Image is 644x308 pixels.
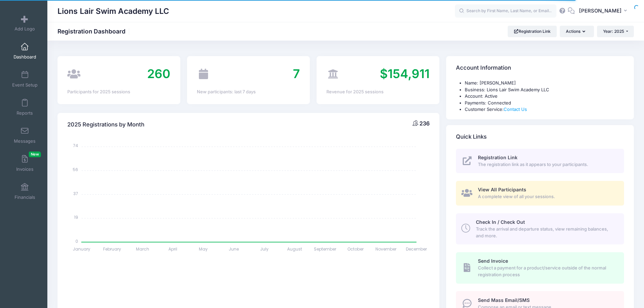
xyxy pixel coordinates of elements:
[15,194,35,200] span: Financials
[560,26,594,37] button: Actions
[12,82,38,88] span: Event Setup
[476,226,616,239] span: Track the arrival and departure status, view remaining balances, and more.
[9,39,41,63] a: Dashboard
[476,219,525,225] span: Check In / Check Out
[103,246,121,252] tspan: February
[15,26,35,32] span: Add Logo
[136,246,149,252] tspan: March
[73,246,91,252] tspan: January
[314,246,337,252] tspan: September
[14,54,36,60] span: Dashboard
[504,106,527,112] a: Contact Us
[169,246,178,252] tspan: April
[260,246,269,252] tspan: July
[229,246,239,252] tspan: June
[456,213,624,244] a: Check In / Check Out Track the arrival and departure status, view remaining balances, and more.
[29,151,41,157] span: New
[456,58,511,78] h4: Account Information
[376,246,397,252] tspan: November
[199,246,208,252] tspan: May
[456,149,624,173] a: Registration Link The registration link as it appears to your participants.
[406,246,428,252] tspan: December
[67,89,170,95] div: Participants for 2025 sessions
[575,3,634,19] button: [PERSON_NAME]
[478,155,517,160] span: Registration Link
[73,167,78,172] tspan: 56
[9,67,41,91] a: Event Setup
[57,28,131,35] h1: Registration Dashboard
[465,106,624,113] li: Customer Service:
[508,26,557,37] a: Registration Link
[293,66,300,81] span: 7
[326,89,430,95] div: Revenue for 2025 sessions
[465,100,624,106] li: Payments: Connected
[456,252,624,283] a: Send Invoice Collect a payment for a product/service outside of the normal registration process
[455,4,556,18] input: Search by First Name, Last Name, or Email...
[287,246,302,252] tspan: August
[9,123,41,147] a: Messages
[465,87,624,93] li: Business: Lions Lair Swim Academy LLC
[380,66,430,81] span: $154,911
[9,180,41,203] a: Financials
[597,26,634,37] button: Year: 2025
[9,11,41,35] a: Add Logo
[419,120,430,127] span: 236
[478,297,530,303] span: Send Mass Email/SMS
[67,115,144,134] h4: 2025 Registrations by Month
[348,246,364,252] tspan: October
[9,95,41,119] a: Reports
[17,110,33,116] span: Reports
[478,187,526,192] span: View All Participants
[14,138,36,144] span: Messages
[9,151,41,175] a: InvoicesNew
[74,214,78,220] tspan: 19
[465,80,624,87] li: Name: [PERSON_NAME]
[73,143,78,148] tspan: 74
[603,29,624,34] span: Year: 2025
[478,193,616,200] span: A complete view of all your sessions.
[147,66,170,81] span: 260
[16,166,33,172] span: Invoices
[76,238,78,244] tspan: 0
[465,93,624,100] li: Account: Active
[478,258,508,264] span: Send Invoice
[478,161,616,168] span: The registration link as it appears to your participants.
[197,89,300,95] div: New participants: last 7 days
[74,190,78,196] tspan: 37
[456,181,624,206] a: View All Participants A complete view of all your sessions.
[478,265,616,278] span: Collect a payment for a product/service outside of the normal registration process
[579,7,622,15] span: [PERSON_NAME]
[456,127,487,146] h4: Quick Links
[57,3,169,19] h1: Lions Lair Swim Academy LLC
